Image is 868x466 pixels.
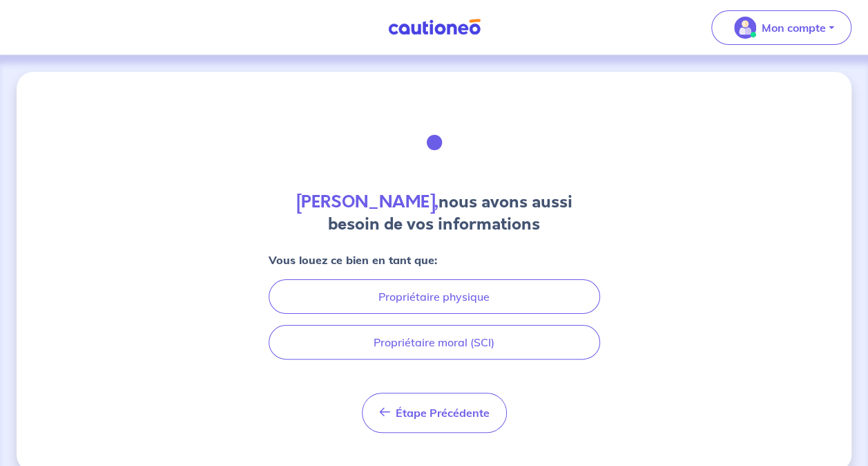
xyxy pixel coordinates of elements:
[762,19,826,36] p: Mon compte
[396,406,490,420] span: Étape Précédente
[269,325,600,360] button: Propriétaire moral (SCI)
[362,393,507,433] button: Étape Précédente
[269,279,600,314] button: Propriétaire physique
[711,10,851,45] button: illu_account_valid_menu.svgMon compte
[734,17,756,39] img: illu_account_valid_menu.svg
[269,253,437,267] strong: Vous louez ce bien en tant que:
[383,19,486,36] img: Cautioneo
[296,190,438,214] strong: [PERSON_NAME],
[269,191,600,235] h4: nous avons aussi besoin de vos informations
[397,105,472,180] img: illu_document_signature.svg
